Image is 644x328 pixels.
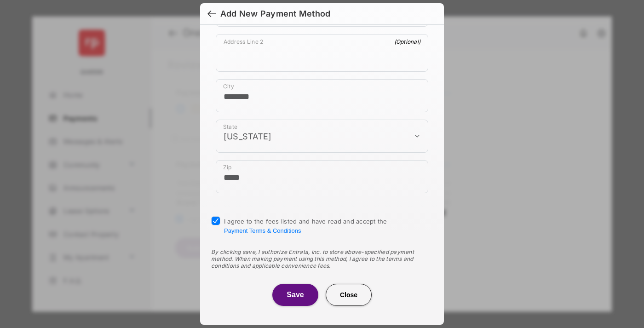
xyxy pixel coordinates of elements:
div: payment_method_screening[postal_addresses][locality] [216,79,428,112]
div: By clicking save, I authorize Entrata, Inc. to store above-specified payment method. When making ... [211,248,433,269]
button: I agree to the fees listed and have read and accept the [224,227,301,234]
div: Add New Payment Method [220,9,330,19]
button: Close [326,284,372,306]
div: payment_method_screening[postal_addresses][postalCode] [216,160,428,193]
div: payment_method_screening[postal_addresses][administrativeArea] [216,120,428,153]
span: I agree to the fees listed and have read and accept the [224,218,387,234]
div: payment_method_screening[postal_addresses][addressLine2] [216,34,428,72]
button: Save [272,284,318,306]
